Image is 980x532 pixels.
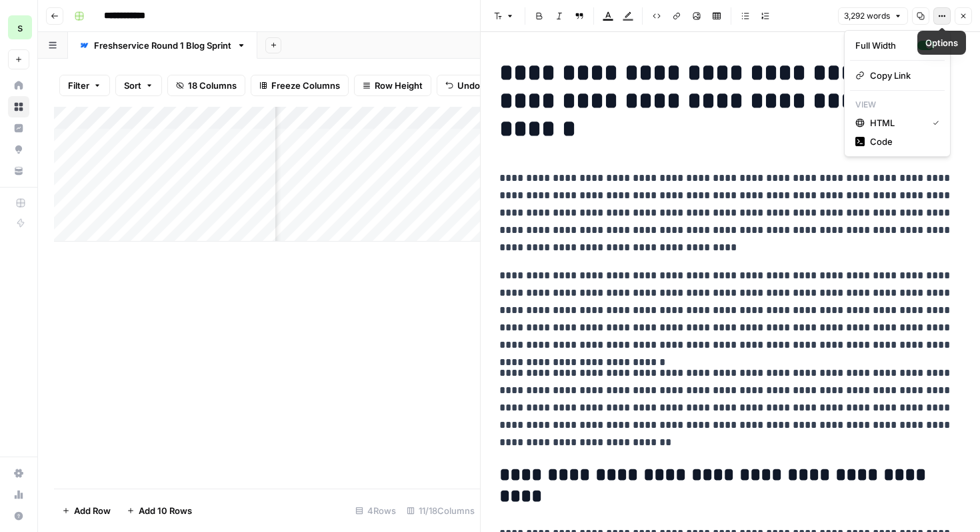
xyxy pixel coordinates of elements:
span: Filter [68,79,89,92]
a: Opportunities [8,139,29,160]
div: 11/18 Columns [401,500,480,521]
a: Settings [8,463,29,484]
span: s [17,19,23,35]
button: Sort [115,75,162,96]
button: Row Height [354,75,431,96]
a: Freshservice Round 1 Blog Sprint [68,32,257,59]
div: 4 Rows [350,500,401,521]
button: Filter [59,75,110,96]
button: Undo [437,75,489,96]
span: Copy Link [870,69,934,82]
a: Usage [8,484,29,505]
div: Full Width [855,39,917,52]
div: Freshservice Round 1 Blog Sprint [94,39,231,52]
button: Help + Support [8,505,29,527]
span: Row Height [375,79,423,92]
span: 18 Columns [188,79,237,92]
a: Browse [8,96,29,117]
span: 3,292 words [844,10,890,22]
p: View [850,96,945,113]
span: Undo [457,79,480,92]
span: Add Row [74,504,111,517]
button: Freeze Columns [251,75,349,96]
button: Add Row [54,500,119,521]
button: Workspace: saasgenie [8,11,29,44]
span: Sort [124,79,141,92]
a: Your Data [8,160,29,182]
a: Home [8,75,29,96]
a: Insights [8,117,29,139]
button: Add 10 Rows [119,500,200,521]
span: Add 10 Rows [139,504,192,517]
button: 3,292 words [838,7,908,25]
button: 18 Columns [167,75,245,96]
span: Code [870,135,934,148]
span: Freeze Columns [271,79,340,92]
span: HTML [870,116,922,129]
